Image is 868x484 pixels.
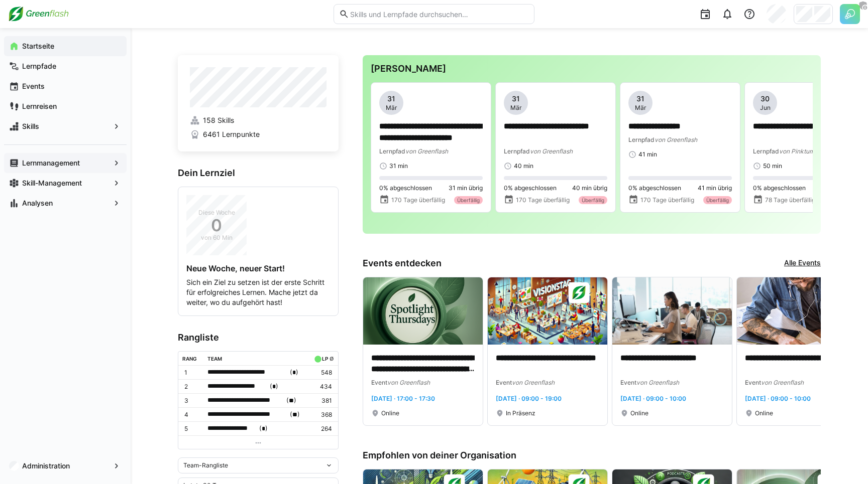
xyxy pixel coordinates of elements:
span: von Greenflash [387,379,430,386]
input: Skills und Lernpfade durchsuchen… [349,10,529,19]
span: 40 min [514,162,533,170]
span: ( ) [286,395,296,406]
span: 50 min [763,162,782,170]
span: [DATE] · 09:00 - 19:00 [496,395,562,402]
span: von Greenflash [512,379,555,386]
span: 170 Tage überfällig [391,196,445,204]
h3: [PERSON_NAME] [371,63,813,74]
span: 31 [512,94,520,104]
span: ( ) [270,381,278,392]
span: 6461 Lernpunkte [203,129,260,139]
span: von Greenflash [530,147,573,155]
img: image [737,277,856,345]
p: 368 [312,411,332,419]
p: Sich ein Ziel zu setzen ist der erste Schritt für erfolgreiches Lernen. Mache jetzt da weiter, wo... [186,277,330,307]
p: 1 [184,369,199,377]
h3: Dein Lernziel [178,168,339,179]
span: [DATE] · 17:00 - 17:30 [371,395,435,402]
h3: Empfohlen von deiner Organisation [363,450,821,461]
span: Lernpfad [504,147,530,155]
span: Online [755,409,773,417]
div: Überfällig [703,196,732,204]
span: Event [371,379,387,386]
span: 40 min übrig [572,184,607,192]
p: 264 [312,425,332,433]
span: von Greenflash [761,379,804,386]
span: 31 [387,94,395,104]
h3: Rangliste [178,332,339,343]
h4: Neue Woche, neuer Start! [186,263,330,273]
span: ( ) [290,409,300,420]
p: 3 [184,397,199,405]
img: image [488,277,607,345]
span: Event [496,379,512,386]
img: image [363,277,483,345]
span: 158 Skills [203,115,234,125]
span: Jun [760,104,771,112]
span: Lernpfad [753,147,779,155]
a: ø [330,354,334,362]
a: 158 Skills [190,115,327,125]
span: 31 min [389,162,408,170]
p: 4 [184,411,199,419]
span: Team-Rangliste [183,461,228,469]
span: 0% abgeschlossen [504,184,557,192]
span: Lernpfad [628,136,655,143]
div: Überfällig [454,196,483,204]
span: 0% abgeschlossen [628,184,681,192]
span: von Greenflash [405,147,448,155]
div: Team [207,356,222,362]
div: Rang [182,356,197,362]
span: 0% abgeschlossen [379,184,432,192]
span: [DATE] · 09:00 - 10:00 [620,395,686,402]
div: Überfällig [579,196,607,204]
span: Mär [510,104,521,112]
span: 31 [636,94,644,104]
span: 41 min übrig [698,184,732,192]
a: Alle Events [784,258,821,269]
span: ( ) [290,367,298,378]
span: Event [745,379,761,386]
span: 30 [761,94,770,104]
span: 31 min übrig [449,184,483,192]
span: In Präsenz [506,409,535,417]
span: 170 Tage überfällig [516,196,570,204]
img: image [612,277,732,345]
p: 548 [312,369,332,377]
span: ( ) [259,423,268,434]
span: von Greenflash [636,379,679,386]
p: 434 [312,383,332,391]
p: 2 [184,383,199,391]
span: von Pinktum [779,147,814,155]
span: von Greenflash [655,136,697,143]
span: Lernpfad [379,147,405,155]
p: 381 [312,397,332,405]
div: LP [322,356,328,362]
h3: Events entdecken [363,258,442,269]
span: Mär [386,104,397,112]
span: [DATE] · 09:00 - 10:00 [745,395,811,402]
span: Mär [635,104,646,112]
span: Event [620,379,636,386]
span: Online [630,409,648,417]
p: 5 [184,425,199,433]
span: 78 Tage überfällig [765,196,815,204]
span: 170 Tage überfällig [640,196,694,204]
span: 41 min [638,150,657,158]
span: 0% abgeschlossen [753,184,806,192]
span: Online [381,409,399,417]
